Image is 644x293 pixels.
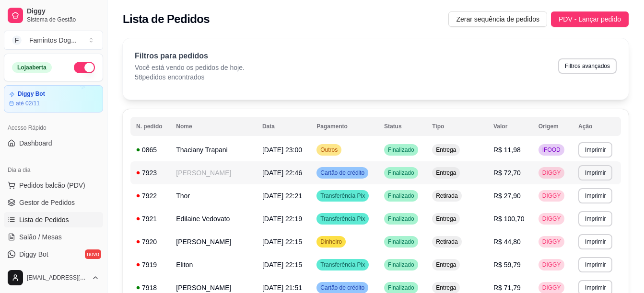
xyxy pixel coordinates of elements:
[4,247,103,262] a: Diggy Botnovo
[29,35,77,45] div: Famintos Dog ...
[540,215,563,223] span: DIGGY
[136,145,164,155] div: 0865
[493,169,521,177] span: R$ 72,70
[136,191,164,201] div: 7922
[262,169,302,177] span: [DATE] 22:46
[262,192,302,200] span: [DATE] 22:21
[434,192,459,200] span: Retirada
[318,238,344,246] span: Dinheiro
[318,284,366,292] span: Cartão de crédito
[262,284,302,292] span: [DATE] 21:51
[540,238,563,246] span: DIGGY
[540,261,563,269] span: DIGGY
[19,215,69,225] span: Lista de Pedidos
[262,238,302,246] span: [DATE] 22:15
[318,146,340,154] span: Outros
[578,211,612,226] button: Imprimir
[578,188,612,203] button: Imprimir
[170,253,257,276] td: Eliton
[434,238,459,246] span: Retirada
[448,11,547,27] button: Zerar sequência de pedidos
[257,117,311,136] th: Data
[434,169,458,177] span: Entrega
[4,229,103,245] a: Salão / Mesas
[434,146,458,154] span: Entrega
[318,261,367,269] span: Transferência Pix
[318,169,366,177] span: Cartão de crédito
[19,232,62,242] span: Salão / Mesas
[578,257,612,272] button: Imprimir
[27,7,99,16] span: Diggy
[136,260,164,270] div: 7919
[386,238,416,246] span: Finalizado
[4,266,103,289] button: [EMAIL_ADDRESS][DOMAIN_NAME]
[533,117,573,136] th: Origem
[493,146,521,154] span: R$ 11,98
[434,215,458,223] span: Entrega
[4,31,103,50] button: Select a team
[434,284,458,292] span: Entrega
[578,142,612,158] button: Imprimir
[4,178,103,193] button: Pedidos balcão (PDV)
[318,215,367,223] span: Transferência Pix
[456,14,539,24] span: Zerar sequência de pedidos
[488,117,533,136] th: Valor
[4,4,103,27] a: DiggySistema de Gestão
[426,117,488,136] th: Tipo
[386,146,416,154] span: Finalizado
[170,184,257,207] td: Thor
[540,146,562,154] span: IFOOD
[74,62,95,73] button: Alterar Status
[19,180,85,190] span: Pedidos balcão (PDV)
[493,215,525,223] span: R$ 100,70
[136,214,164,224] div: 7921
[170,117,257,136] th: Nome
[559,14,621,24] span: PDV - Lançar pedido
[136,168,164,178] div: 7923
[262,215,302,223] span: [DATE] 22:19
[540,284,563,292] span: DIGGY
[12,62,52,73] div: Loja aberta
[135,72,245,82] p: 58 pedidos encontrados
[540,169,563,177] span: DIGGY
[130,117,170,136] th: N. pedido
[558,58,617,74] button: Filtros avançados
[386,284,416,292] span: Finalizado
[170,230,257,253] td: [PERSON_NAME]
[386,215,416,223] span: Finalizado
[19,249,48,259] span: Diggy Bot
[262,146,302,154] span: [DATE] 23:00
[19,138,52,148] span: Dashboard
[27,274,88,282] span: [EMAIL_ADDRESS][DOMAIN_NAME]
[386,261,416,269] span: Finalizado
[18,90,45,98] article: Diggy Bot
[4,120,103,135] div: Acesso Rápido
[136,283,164,293] div: 7918
[4,162,103,178] div: Dia a dia
[434,261,458,269] span: Entrega
[378,117,426,136] th: Status
[135,63,245,72] p: Você está vendo os pedidos de hoje.
[170,161,257,184] td: [PERSON_NAME]
[4,85,103,113] a: Diggy Botaté 02/11
[170,207,257,230] td: Edilaine Vedovato
[578,165,612,180] button: Imprimir
[12,35,22,45] span: F
[578,234,612,249] button: Imprimir
[493,192,521,200] span: R$ 27,90
[4,195,103,210] a: Gestor de Pedidos
[135,50,245,62] p: Filtros para pedidos
[540,192,563,200] span: DIGGY
[311,117,378,136] th: Pagamento
[386,169,416,177] span: Finalizado
[4,135,103,151] a: Dashboard
[16,100,40,107] article: até 02/11
[123,11,210,27] h2: Lista de Pedidos
[493,261,521,269] span: R$ 59,79
[551,11,629,27] button: PDV - Lançar pedido
[19,198,75,207] span: Gestor de Pedidos
[262,261,302,269] span: [DATE] 22:15
[170,138,257,161] td: Thaciany Trapani
[493,284,521,292] span: R$ 71,79
[27,16,99,23] span: Sistema de Gestão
